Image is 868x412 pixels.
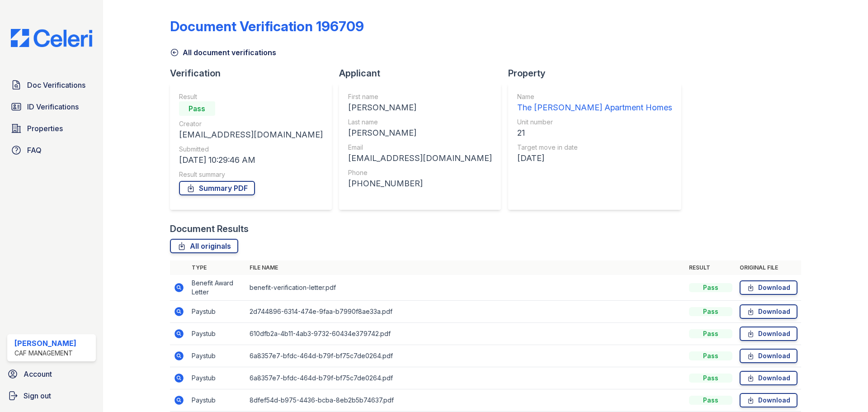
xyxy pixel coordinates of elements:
[348,143,492,152] div: Email
[348,118,492,127] div: Last name
[27,145,42,156] span: FAQ
[246,301,685,323] td: 2d744896-6314-474e-9faa-b7990f8ae33a.pdf
[170,223,249,235] div: Document Results
[830,376,859,403] iframe: chat widget
[7,76,96,94] a: Doc Verifications
[14,349,76,358] div: CAF Management
[24,369,52,379] span: Account
[4,29,99,47] img: CE_Logo_Blue-a8612792a0a2168367f1c8372b55b34899dd931a85d93a1a3d3e32e68fde9ad4.png
[740,304,797,319] a: Download
[24,390,51,401] span: Sign out
[339,67,508,80] div: Applicant
[517,92,672,101] div: Name
[348,92,492,101] div: First name
[179,181,255,195] a: Summary PDF
[736,260,801,275] th: Original file
[170,67,339,80] div: Verification
[27,101,79,112] span: ID Verifications
[188,345,246,367] td: Paystub
[517,101,672,114] div: The [PERSON_NAME] Apartment Homes
[14,338,76,349] div: [PERSON_NAME]
[179,170,323,179] div: Result summary
[179,154,323,166] div: [DATE] 10:29:46 AM
[4,365,99,383] a: Account
[27,123,63,134] span: Properties
[4,387,99,405] a: Sign out
[179,101,215,116] div: Pass
[689,307,732,316] div: Pass
[685,260,736,275] th: Result
[188,275,246,301] td: Benefit Award Letter
[348,127,492,139] div: [PERSON_NAME]
[179,128,323,141] div: [EMAIL_ADDRESS][DOMAIN_NAME]
[188,260,246,275] th: Type
[246,323,685,345] td: 610dfb2a-4b11-4ab3-9732-60434e379742.pdf
[7,119,96,137] a: Properties
[188,389,246,412] td: Paystub
[170,47,276,58] a: All document verifications
[246,275,685,301] td: benefit-verification-letter.pdf
[179,92,323,101] div: Result
[740,393,797,407] a: Download
[508,67,689,80] div: Property
[179,119,323,128] div: Creator
[740,371,797,385] a: Download
[246,260,685,275] th: File name
[179,145,323,154] div: Submitted
[188,301,246,323] td: Paystub
[27,80,85,90] span: Doc Verifications
[740,280,797,295] a: Download
[517,127,672,139] div: 21
[740,349,797,363] a: Download
[348,168,492,177] div: Phone
[246,389,685,412] td: 8dfef54d-b975-4436-bcba-8eb2b5b74637.pdf
[188,367,246,389] td: Paystub
[348,101,492,114] div: [PERSON_NAME]
[170,18,364,34] div: Document Verification 196709
[517,92,672,114] a: Name The [PERSON_NAME] Apartment Homes
[740,327,797,341] a: Download
[188,323,246,345] td: Paystub
[170,239,238,253] a: All originals
[7,141,96,159] a: FAQ
[517,118,672,127] div: Unit number
[689,351,732,360] div: Pass
[689,374,732,383] div: Pass
[348,152,492,165] div: [EMAIL_ADDRESS][DOMAIN_NAME]
[689,329,732,338] div: Pass
[517,152,672,165] div: [DATE]
[517,143,672,152] div: Target move in date
[246,345,685,367] td: 6a8357e7-bfdc-464d-b79f-bf75c7de0264.pdf
[689,396,732,405] div: Pass
[348,177,492,190] div: [PHONE_NUMBER]
[689,283,732,292] div: Pass
[7,98,96,116] a: ID Verifications
[246,367,685,389] td: 6a8357e7-bfdc-464d-b79f-bf75c7de0264.pdf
